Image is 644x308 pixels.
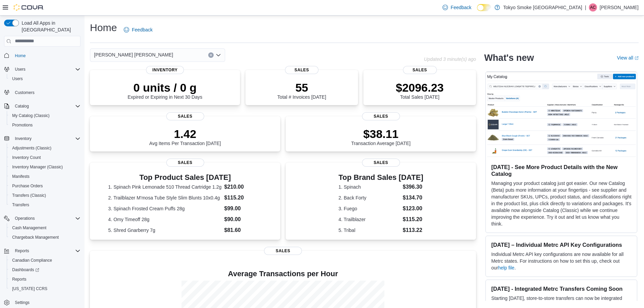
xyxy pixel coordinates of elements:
button: Promotions [7,120,83,130]
dt: 5. Tribal [338,227,400,234]
span: Sales [362,159,400,167]
button: Purchase Orders [7,181,83,191]
p: 55 [277,81,326,94]
a: Adjustments (Classic) [9,144,54,152]
span: Inventory Manager (Classic) [9,163,80,171]
div: Expired or Expiring in Next 30 Days [128,81,202,100]
span: Canadian Compliance [12,258,52,263]
span: Home [15,53,26,58]
a: [US_STATE] CCRS [9,285,50,293]
div: Total Sales [DATE] [396,81,444,100]
span: Adjustments (Classic) [12,145,51,151]
span: Dashboards [12,267,39,273]
p: $38.11 [351,127,411,141]
span: Sales [362,112,400,120]
dd: $396.30 [403,183,423,191]
span: Inventory Manager (Classic) [12,164,63,170]
span: Washington CCRS [9,285,80,293]
span: Reports [15,248,29,254]
span: Operations [12,214,80,222]
a: Feedback [440,1,474,14]
span: Transfers [9,201,80,209]
span: Sales [166,112,204,120]
button: Inventory Manager (Classic) [7,162,83,172]
span: Users [9,75,80,83]
a: Chargeback Management [9,233,62,241]
span: Canadian Compliance [9,256,80,264]
span: Feedback [132,26,152,33]
span: Dashboards [9,266,80,274]
span: Home [12,51,80,60]
dd: $134.70 [403,194,423,202]
span: Catalog [12,102,80,110]
button: Users [7,74,83,84]
button: Reports [12,247,32,255]
div: Total # Invoices [DATE] [277,81,326,100]
span: Cash Management [9,224,80,232]
dt: 3. Spinach Frosted Cream Puffs 28g [108,205,221,212]
img: Cova [14,4,44,11]
span: Purchase Orders [12,183,43,189]
input: Dark Mode [477,4,491,11]
button: Reports [7,275,83,284]
p: Updated 3 minute(s) ago [424,56,476,62]
a: Feedback [121,23,155,37]
span: My Catalog (Classic) [9,112,80,120]
a: help file [498,265,514,270]
span: Inventory Count [12,155,41,160]
span: AC [590,3,596,11]
p: $2096.23 [396,81,444,94]
span: Inventory [12,135,80,143]
dt: 1. Spinach [338,184,400,190]
span: Load All Apps in [GEOGRAPHIC_DATA] [19,20,80,33]
p: 0 units / 0 g [128,81,202,94]
span: Catalog [15,103,29,109]
dt: 2. Trailblazer M'mosa Tube Style Slim Blunts 10x0.4g [108,194,221,201]
button: Users [1,65,83,74]
a: Canadian Compliance [9,256,55,264]
button: Clear input [208,52,214,58]
div: Alex Collier [589,3,597,11]
span: Sales [264,247,302,255]
button: Operations [1,214,83,223]
dd: $115.20 [224,194,262,202]
a: View allExternal link [617,55,639,61]
dd: $115.20 [403,215,423,223]
a: Users [9,75,25,83]
span: Sales [285,66,319,74]
button: Inventory [1,134,83,143]
dd: $90.00 [224,215,262,223]
button: My Catalog (Classic) [7,111,83,120]
span: Chargeback Management [12,235,59,240]
dt: 4. Omy Timeoff 28g [108,216,221,223]
a: Dashboards [7,265,83,275]
button: Adjustments (Classic) [7,143,83,153]
p: 1.42 [149,127,221,141]
button: Transfers (Classic) [7,191,83,200]
button: Transfers [7,200,83,210]
dd: $123.00 [403,205,423,213]
span: Inventory Count [9,153,80,162]
span: Purchase Orders [9,182,80,190]
span: Users [12,65,80,73]
h1: Home [90,21,117,34]
button: Customers [1,88,83,97]
button: Settings [1,298,83,307]
a: Inventory Count [9,153,44,162]
span: Manifests [9,172,80,181]
span: Adjustments (Classic) [9,144,80,152]
a: Cash Management [9,224,49,232]
div: Avg Items Per Transaction [DATE] [149,127,221,146]
span: Reports [12,277,26,282]
button: Open list of options [216,52,221,58]
a: Home [12,52,28,60]
button: Inventory Count [7,153,83,162]
span: Transfers (Classic) [9,191,80,199]
a: Transfers (Classic) [9,191,49,199]
button: Cash Management [7,223,83,233]
h2: What's new [484,52,534,63]
h3: [DATE] - See More Product Details with the New Catalog [491,164,631,177]
a: Promotions [9,121,35,129]
button: Inventory [12,135,34,143]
